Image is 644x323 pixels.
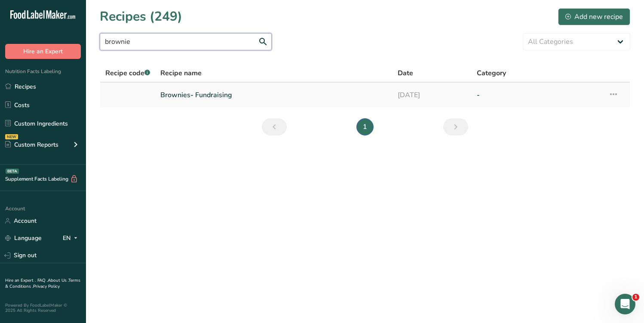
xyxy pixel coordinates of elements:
span: Category [477,68,506,78]
a: Hire an Expert . [5,277,36,283]
a: About Us . [48,277,68,283]
div: Add new recipe [565,12,623,22]
div: EN [63,233,81,243]
span: 1 [632,294,639,301]
h1: Recipes (249) [100,7,182,26]
div: Powered By FoodLabelMaker © 2025 All Rights Reserved [5,303,81,313]
a: Language [5,231,42,246]
input: Search for recipe [100,33,272,50]
span: Recipe code [105,68,150,78]
a: Next page [443,118,468,135]
a: FAQ . [37,277,48,283]
span: Date [398,68,413,78]
button: Hire an Expert [5,44,81,59]
a: Previous page [262,118,287,135]
iframe: Intercom live chat [615,294,635,314]
div: BETA [6,169,19,174]
a: - [477,86,598,104]
div: NEW [5,134,18,139]
a: Privacy Policy [33,283,60,289]
a: Brownies- Fundraising [160,86,387,104]
a: Terms & Conditions . [5,277,80,289]
a: [DATE] [398,86,466,104]
div: Custom Reports [5,140,58,149]
button: Add new recipe [558,8,630,25]
span: Recipe name [160,68,202,78]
